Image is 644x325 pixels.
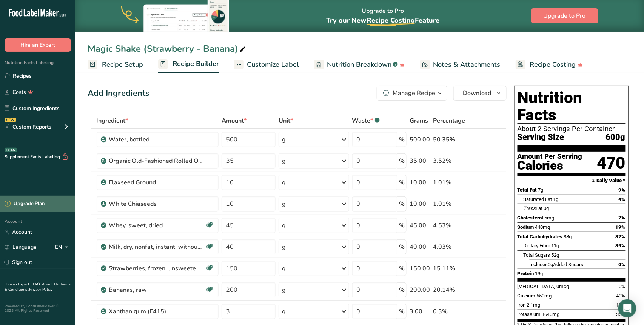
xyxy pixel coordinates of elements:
[619,187,626,193] span: 9%
[326,16,439,25] span: Try our New Feature
[544,11,586,20] span: Upgrade to Pro
[433,307,471,316] div: 0.3%
[553,196,559,202] span: 1g
[433,135,471,144] div: 50.35%
[109,242,203,251] div: Milk, dry, nonfat, instant, without added vitamin A and [MEDICAL_DATA]
[518,224,534,230] span: Sodium
[97,116,128,125] span: Ingredient
[367,16,415,25] span: Recipe Costing
[102,60,143,70] span: Recipe Setup
[158,55,219,74] a: Recipe Builder
[433,242,471,251] div: 4.03%
[538,187,544,193] span: 7g
[247,60,299,70] span: Customize Label
[393,89,435,98] div: Manage Recipe
[5,282,71,292] a: Terms & Conditions .
[410,285,430,294] div: 200.00
[234,56,299,73] a: Customize Label
[552,252,559,258] span: 52g
[518,133,564,142] span: Serving Size
[55,243,71,252] div: EN
[537,293,552,299] span: 550mg
[109,285,203,294] div: Bananas, raw
[606,133,626,142] span: 600g
[616,302,626,308] span: 10%
[518,284,556,289] span: [MEDICAL_DATA]
[518,176,626,185] section: % Daily Value *
[109,178,203,187] div: Flaxseed Ground
[410,221,430,230] div: 45.00
[433,221,471,230] div: 4.53%
[5,282,31,287] a: Hire an Expert .
[530,262,584,267] span: Includes Added Sugars
[282,264,286,273] div: g
[564,234,572,239] span: 88g
[433,116,465,125] span: Percentage
[410,178,430,187] div: 10.00
[531,8,598,23] button: Upgrade to Pro
[463,89,491,98] span: Download
[410,307,430,316] div: 3.00
[410,135,430,144] div: 500.00
[597,153,626,173] div: 470
[453,86,507,101] button: Download
[410,116,428,125] span: Grams
[518,89,626,124] h1: Nutrition Facts
[109,156,203,166] div: Organic Old-Fashioned Rolled Oats
[282,242,286,251] div: g
[410,156,430,166] div: 35.00
[5,304,71,313] div: Powered By FoodLabelMaker © 2025 All Rights Reserved
[282,285,286,294] div: g
[5,241,37,254] a: Language
[282,221,286,230] div: g
[518,311,541,317] span: Potassium
[410,199,430,208] div: 10.00
[433,199,471,208] div: 1.01%
[518,234,563,239] span: Total Carbohydrates
[548,262,553,267] span: 0g
[109,307,203,316] div: Xanthan gum (E415)
[377,86,447,101] button: Manage Recipe
[282,156,286,166] div: g
[518,215,544,221] span: Cholesterol
[42,282,60,287] a: About Us .
[88,42,247,55] div: Magic Shake (Strawberry - Banana)
[5,118,16,122] div: NEW
[518,187,537,193] span: Total Fat
[433,264,471,273] div: 15.11%
[616,293,626,299] span: 40%
[5,148,17,152] div: BETA
[29,287,52,292] a: Privacy Policy
[352,116,380,125] div: Waste
[282,307,286,316] div: g
[314,56,405,73] a: Nutrition Breakdown
[619,284,626,289] span: 0%
[326,0,439,32] div: Upgrade to Pro
[282,199,286,208] div: g
[88,56,143,73] a: Recipe Setup
[524,205,543,211] span: Fat
[282,135,286,144] div: g
[524,205,536,211] i: Trans
[518,160,582,171] div: Calories
[109,264,203,273] div: Strawberries, frozen, unsweetened (Includes foods for USDA's Food Distribution Program)
[619,262,626,267] span: 0%
[33,282,42,287] a: FAQ .
[552,243,559,248] span: 11g
[527,302,541,308] span: 2.1mg
[619,196,626,202] span: 4%
[616,311,626,317] span: 35%
[433,178,471,187] div: 1.01%
[327,60,391,70] span: Nutrition Breakdown
[433,285,471,294] div: 20.14%
[279,116,293,125] span: Unit
[542,311,560,317] span: 1640mg
[5,123,51,131] div: Custom Reports
[535,224,550,230] span: 440mg
[5,200,45,208] div: Upgrade Plan
[173,59,219,69] span: Recipe Builder
[618,299,636,317] div: Open Intercom Messenger
[282,178,286,187] div: g
[518,302,526,308] span: Iron
[616,243,626,248] span: 39%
